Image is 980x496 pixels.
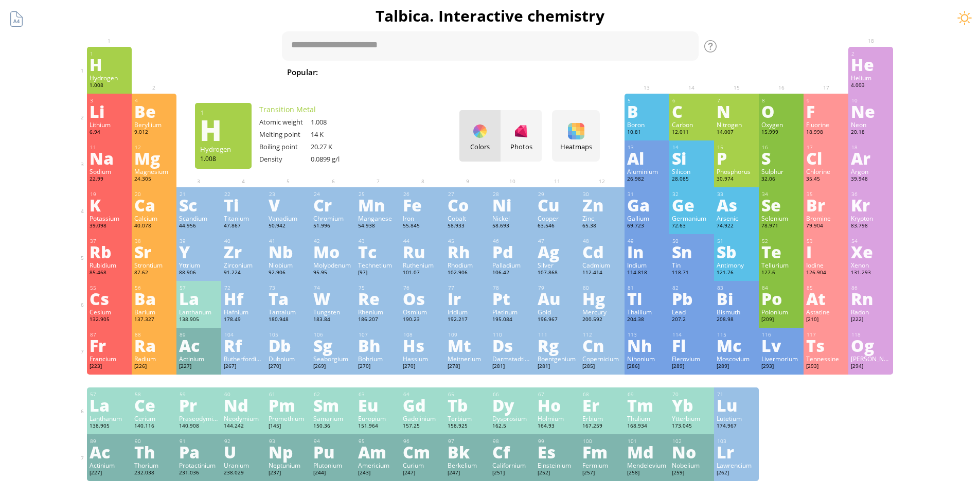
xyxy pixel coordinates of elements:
div: 18 [851,144,890,151]
div: 23 [269,191,308,198]
div: 52 [762,238,801,244]
div: 6.94 [90,129,129,137]
div: Ga [627,197,667,213]
div: Boiling point [259,142,311,151]
div: 131.293 [851,269,890,277]
div: Pt [492,290,532,307]
div: 6 [672,97,711,104]
div: 24 [314,191,353,198]
div: 14.007 [717,129,756,137]
div: 112.414 [582,269,622,277]
div: Technetium [358,261,398,269]
div: Popular: [287,66,326,80]
div: Bi [717,290,756,307]
div: In [627,243,667,260]
div: Iodine [806,261,846,269]
div: 24.305 [134,175,174,184]
div: 15 [717,144,756,151]
div: Hydrogen [200,145,246,154]
div: C [672,103,711,119]
span: H O [412,66,440,78]
div: Y [179,243,219,260]
div: La [179,290,219,307]
div: Ir [448,290,487,307]
div: 12 [135,144,174,151]
div: Po [761,290,801,307]
div: 39.098 [90,222,129,231]
div: 38 [135,238,174,244]
div: 1.008 [200,154,246,163]
div: Mo [313,243,353,260]
div: 51.996 [313,222,353,231]
div: Scandium [179,214,219,222]
div: 20 [135,191,174,198]
div: Boron [627,120,667,129]
div: Phosphorus [717,167,756,175]
div: Krypton [851,214,890,222]
div: Rhodium [448,261,487,269]
div: Helium [851,74,890,82]
span: HCl [484,66,510,78]
div: 85.468 [90,269,129,277]
div: Se [761,197,801,213]
div: 41 [269,238,308,244]
div: Ba [134,290,174,307]
div: 102.906 [448,269,487,277]
sub: 2 [424,72,427,79]
div: Mn [358,197,398,213]
div: Re [358,290,398,307]
div: 15.999 [761,129,801,137]
div: 0.0899 g/l [311,154,362,164]
div: Xenon [851,261,890,269]
div: 10 [851,97,890,104]
div: Kr [851,197,890,213]
div: 17 [807,144,846,151]
div: Tc [358,243,398,260]
div: 91.224 [224,269,263,277]
div: Mg [134,150,174,166]
div: Strontium [134,261,174,269]
div: 81 [628,285,667,291]
div: O [761,103,801,119]
div: 47.867 [224,222,263,231]
div: 1 [90,50,129,57]
div: Oxygen [761,120,801,129]
div: Cs [90,290,129,307]
div: I [806,243,846,260]
div: 3 [90,97,129,104]
div: 27 [448,191,487,198]
div: 43 [359,238,398,244]
div: 57 [180,285,219,291]
div: 92.906 [269,269,308,277]
div: 121.76 [717,269,756,277]
div: Zn [582,197,622,213]
div: Chlorine [806,167,846,175]
span: Water [373,66,408,78]
div: Hf [224,290,263,307]
div: Polonium [761,308,801,316]
div: W [313,290,353,307]
div: 30 [583,191,622,198]
div: As [717,197,756,213]
div: Sn [672,243,711,260]
div: 82 [672,285,711,291]
div: 55.845 [403,222,442,231]
div: Te [761,243,801,260]
div: 84 [762,285,801,291]
div: 86 [851,285,890,291]
div: Al [627,150,667,166]
div: 85 [807,285,846,291]
div: V [269,197,308,213]
div: 39.948 [851,175,890,184]
div: Aluminium [627,167,667,175]
span: H SO + NaOH [513,66,578,78]
div: 26.982 [627,175,667,184]
div: Cadmium [582,261,622,269]
div: Chromium [313,214,353,222]
div: 33 [717,191,756,198]
div: 45 [448,238,487,244]
div: 74.922 [717,222,756,231]
div: Si [672,150,711,166]
div: Calcium [134,214,174,222]
div: Ta [269,290,308,307]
